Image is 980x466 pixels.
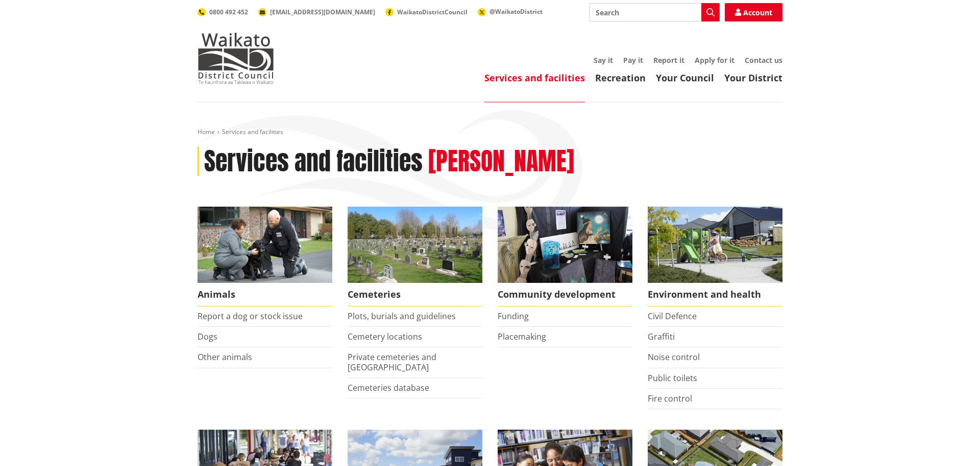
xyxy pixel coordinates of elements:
[498,207,632,306] a: Matariki Travelling Suitcase Art Exhibition Community development
[198,331,217,342] a: Dogs
[498,310,529,322] a: Funding
[648,283,782,306] span: Environment and health
[198,310,303,322] a: Report a dog or stock issue
[498,207,632,283] img: Matariki Travelling Suitcase Art Exhibition
[623,55,643,65] a: Pay it
[209,8,248,16] span: 0800 492 452
[498,331,546,342] a: Placemaking
[594,55,613,65] a: Say it
[656,72,714,84] a: Your Council
[489,7,543,16] span: @WaikatoDistrict
[198,8,248,16] a: 0800 492 452
[348,283,482,306] span: Cemeteries
[198,351,252,363] a: Other animals
[385,8,468,16] a: WaikatoDistrictCouncil
[595,72,646,84] a: Recreation
[204,147,423,176] h1: Services and facilities
[653,55,684,65] a: Report it
[348,382,429,393] a: Cemeteries database
[198,33,274,84] img: Waikato District Council - Te Kaunihera aa Takiwaa o Waikato
[198,127,215,136] a: Home
[348,310,456,322] a: Plots, burials and guidelines
[725,3,782,21] a: Account
[198,207,332,306] a: Waikato District Council Animal Control team Animals
[348,207,482,306] a: Huntly Cemetery Cemeteries
[589,3,720,21] input: Search input
[222,127,283,136] span: Services and facilities
[270,8,375,16] span: [EMAIL_ADDRESS][DOMAIN_NAME]
[428,147,574,176] h2: [PERSON_NAME]
[724,72,782,84] a: Your District
[648,351,700,363] a: Noise control
[258,8,375,16] a: [EMAIL_ADDRESS][DOMAIN_NAME]
[397,8,468,16] span: WaikatoDistrictCouncil
[745,55,782,65] a: Contact us
[648,393,692,404] a: Fire control
[498,283,632,306] span: Community development
[648,331,675,342] a: Graffiti
[198,128,782,137] nav: breadcrumb
[198,207,332,283] img: Animal Control
[348,331,422,342] a: Cemetery locations
[648,372,697,384] a: Public toilets
[695,55,734,65] a: Apply for it
[478,7,543,16] a: @WaikatoDistrict
[484,72,585,84] a: Services and facilities
[198,283,332,306] span: Animals
[648,207,782,283] img: New housing in Pokeno
[348,207,482,283] img: Huntly Cemetery
[648,310,697,322] a: Civil Defence
[348,351,436,372] a: Private cemeteries and [GEOGRAPHIC_DATA]
[648,207,782,306] a: New housing in Pokeno Environment and health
